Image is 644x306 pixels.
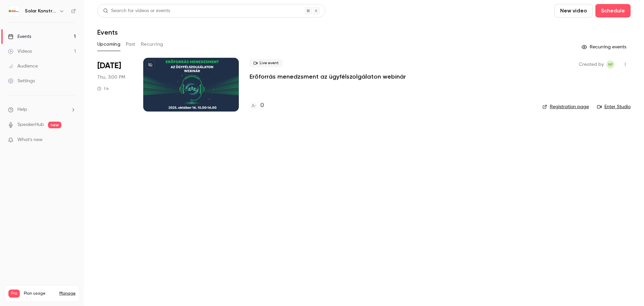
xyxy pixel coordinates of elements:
[97,28,118,36] h1: Events
[554,4,593,17] button: New video
[8,6,19,16] img: Solar Konstrukt Kft.
[17,136,43,143] span: What's new
[579,42,631,52] button: Recurring events
[8,78,35,84] div: Settings
[24,291,55,296] span: Plan usage
[97,86,109,91] div: 1 h
[250,101,264,110] a: 0
[59,291,75,296] a: Manage
[250,59,283,67] span: Live event
[8,33,31,40] div: Events
[579,60,604,69] span: Created by
[608,60,613,69] span: NF
[68,137,76,143] iframe: Noticeable Trigger
[597,103,631,110] a: Enter Studio
[8,106,76,113] li: help-dropdown-opener
[48,122,61,128] span: new
[97,74,125,81] span: Thu, 3:00 PM
[595,4,631,17] button: Schedule
[8,63,38,70] div: Audience
[97,60,121,71] span: [DATE]
[126,39,136,50] button: Past
[103,7,170,14] div: Search for videos or events
[17,106,27,113] span: Help
[260,101,264,110] h4: 0
[606,60,614,69] span: Nóra Faragó
[97,58,132,112] div: Oct 16 Thu, 3:00 PM (Europe/Budapest)
[250,73,406,81] a: Erőforrás menedzsment az ügyfélszolgálaton webinár
[542,103,589,110] a: Registration page
[97,39,120,50] button: Upcoming
[8,48,32,55] div: Videos
[17,121,44,128] a: SpeakerHub
[25,8,56,14] h6: Solar Konstrukt Kft.
[141,39,163,50] button: Recurring
[8,290,20,298] span: Pro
